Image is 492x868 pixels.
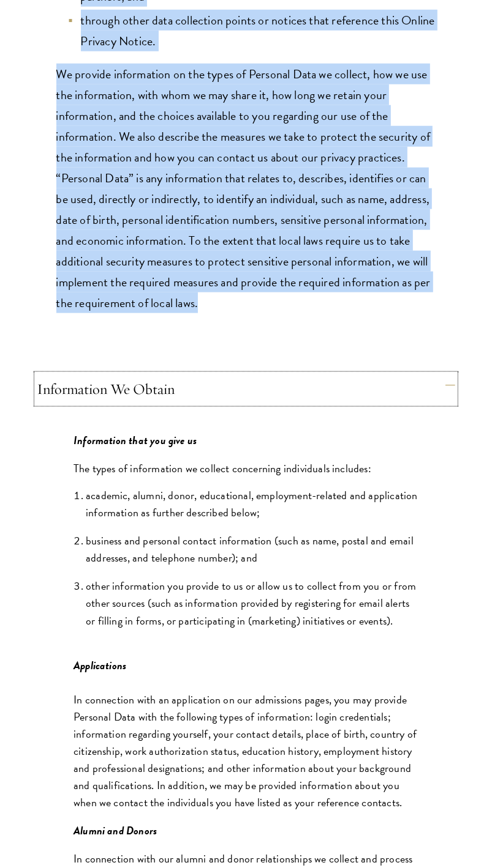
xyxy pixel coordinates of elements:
span: other information you provide to us or allow us to collect from you or from other sources (such a... [86,577,416,628]
span: In connection with an application on our admissions pages, you may provide Personal Data with the... [74,692,417,811]
span: The types of information we collect concerning individuals includes: [74,460,371,477]
i: Alumni and Donors [74,823,157,839]
button: Information We Obtain [37,374,455,404]
i: Information that you give us [74,432,197,448]
span: business and personal contact information (such as name, postal and email addresses, and telephon... [86,532,414,566]
span: We provide information on the types of Personal Data we collect, how we use the information, with... [56,65,431,312]
span: through other data collection points or notices that reference this Online Privacy Notice. [81,11,435,50]
span: academic, alumni, donor, educational, employment-related and application information as further d... [86,487,418,521]
i: Applications [74,658,126,674]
